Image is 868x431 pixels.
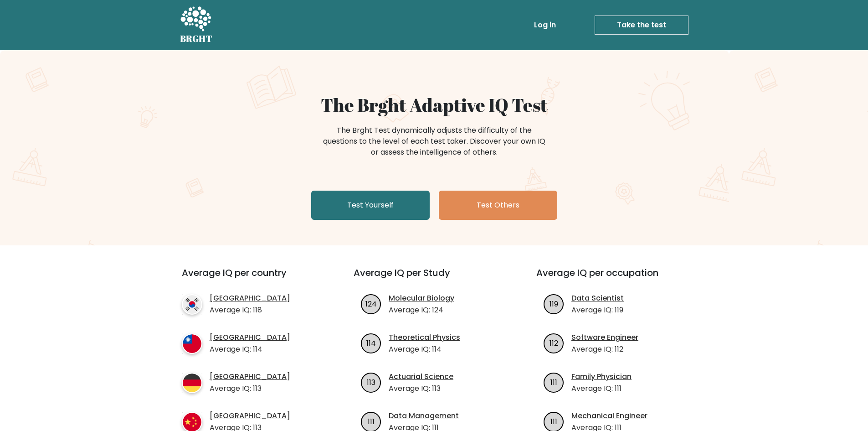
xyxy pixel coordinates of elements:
[389,410,459,421] a: Data Management
[311,191,430,220] a: Test Yourself
[550,416,557,426] text: 111
[210,293,290,304] a: [GEOGRAPHIC_DATA]
[550,338,558,348] text: 112
[389,305,454,316] p: Average IQ: 124
[210,410,290,421] a: [GEOGRAPHIC_DATA]
[389,344,460,355] p: Average IQ: 114
[210,305,290,316] p: Average IQ: 118
[389,371,453,382] a: Actuarial Science
[571,371,632,382] a: Family Physician
[571,344,638,355] p: Average IQ: 112
[571,383,632,394] p: Average IQ: 111
[366,338,376,348] text: 114
[180,33,213,44] h5: BRGHT
[536,267,697,289] h3: Average IQ per occupation
[571,332,638,343] a: Software Engineer
[210,344,290,355] p: Average IQ: 114
[571,293,624,304] a: Data Scientist
[368,416,375,426] text: 111
[365,298,377,309] text: 124
[182,333,202,354] img: country
[439,191,557,220] a: Test Others
[571,305,624,316] p: Average IQ: 119
[212,94,657,116] h1: The Brght Adaptive IQ Test
[180,4,213,47] a: BRGHT
[571,410,647,421] a: Mechanical Engineer
[550,377,557,387] text: 111
[210,383,290,394] p: Average IQ: 113
[389,383,453,394] p: Average IQ: 113
[550,298,558,309] text: 119
[530,16,560,34] a: Log in
[389,293,454,304] a: Molecular Biology
[389,332,460,343] a: Theoretical Physics
[182,373,202,393] img: country
[210,371,290,382] a: [GEOGRAPHIC_DATA]
[182,267,321,289] h3: Average IQ per country
[210,332,290,343] a: [GEOGRAPHIC_DATA]
[182,294,202,315] img: country
[320,125,548,158] div: The Brght Test dynamically adjusts the difficulty of the questions to the level of each test take...
[354,267,514,289] h3: Average IQ per Study
[595,16,688,35] a: Take the test
[367,377,375,387] text: 113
